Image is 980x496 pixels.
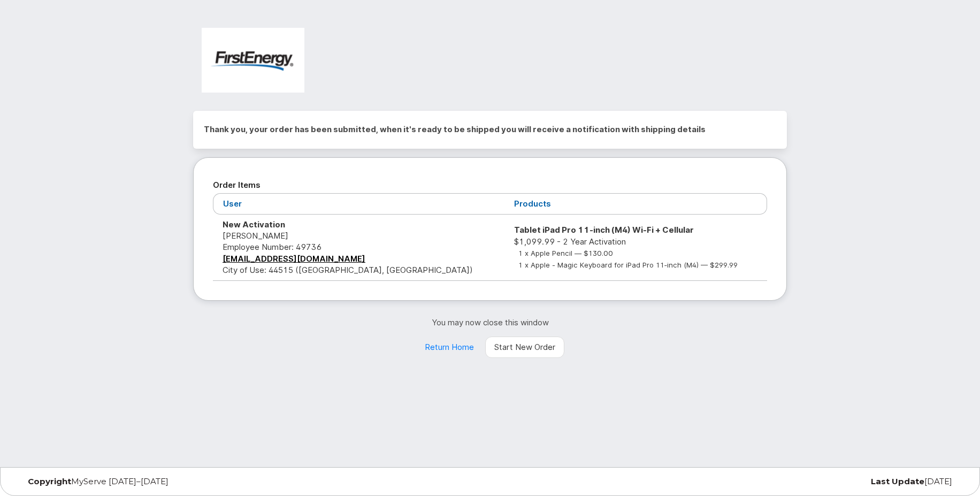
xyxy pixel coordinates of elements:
[504,193,767,214] th: Products
[871,476,924,486] strong: Last Update
[485,337,564,358] a: Start New Order
[514,225,694,235] strong: Tablet iPad Pro 11-inch (M4) Wi-Fi + Cellular
[223,242,321,252] span: Employee Number: 49736
[518,261,738,269] small: 1 x Apple - Magic Keyboard for iPad Pro 11‑inch (M4) — $299.99
[223,219,285,230] strong: New Activation
[202,28,304,93] img: FirstEnergy Corp
[223,254,365,264] a: [EMAIL_ADDRESS][DOMAIN_NAME]
[213,215,504,281] td: [PERSON_NAME] City of Use: 44515 ([GEOGRAPHIC_DATA], [GEOGRAPHIC_DATA])
[647,477,960,486] div: [DATE]
[213,177,767,193] h2: Order Items
[204,121,776,138] h2: Thank you, your order has been submitted, when it's ready to be shipped you will receive a notifi...
[518,249,613,257] small: 1 x Apple Pencil — $130.00
[416,337,483,358] a: Return Home
[20,477,333,486] div: MyServe [DATE]–[DATE]
[504,215,767,281] td: $1,099.99 - 2 Year Activation
[193,317,787,328] p: You may now close this window
[28,476,71,486] strong: Copyright
[213,193,504,214] th: User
